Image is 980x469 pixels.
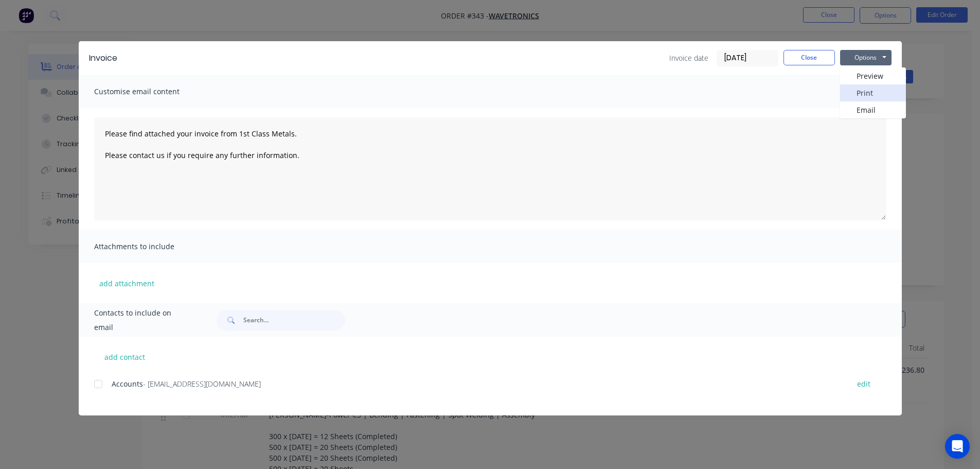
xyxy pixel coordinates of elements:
span: Contacts to include on email [94,306,191,335]
button: edit [851,377,877,391]
button: add contact [94,349,156,364]
div: Open Intercom Messenger [945,434,970,459]
button: Print [840,84,906,101]
button: add attachment [94,275,159,291]
span: - [EMAIL_ADDRESS][DOMAIN_NAME] [143,379,261,389]
input: Search... [243,310,345,331]
button: Preview [840,67,906,84]
span: Invoice date [669,53,708,63]
div: Invoice [89,52,117,64]
span: Attachments to include [94,239,207,254]
button: Close [783,50,835,65]
button: Options [840,50,892,65]
span: Accounts [112,379,143,389]
span: Customise email content [94,84,207,99]
button: Email [840,101,906,118]
textarea: Please find attached your invoice from 1st Class Metals. Please contact us if you require any fur... [94,117,886,220]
